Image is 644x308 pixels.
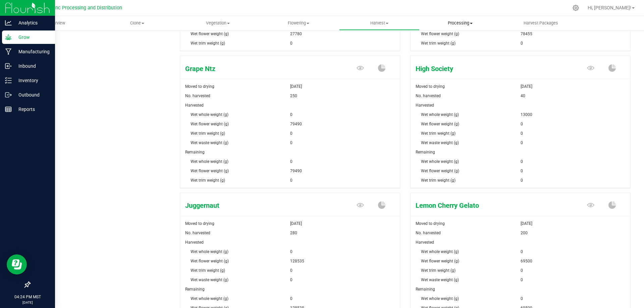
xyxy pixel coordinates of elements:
[420,16,500,30] a: Processing
[416,103,434,108] span: Harvested
[290,138,292,147] span: 0
[290,247,292,256] span: 0
[185,221,214,226] span: Moved to drying
[259,20,339,26] span: Flowering
[339,20,420,26] span: Harvest
[521,256,532,266] span: 69500
[416,150,435,155] span: Remaining
[97,16,178,30] a: Clone
[521,91,525,101] span: 40
[339,16,420,30] a: Harvest
[421,140,459,145] span: Wet waste weight (g)
[416,84,445,89] span: Moved to drying
[521,228,528,238] span: 200
[5,91,12,98] inline-svg: Outbound
[191,122,229,126] span: Wet flower weight (g)
[290,129,292,138] span: 0
[191,278,228,282] span: Wet waste weight (g)
[421,122,459,126] span: Wet flower weight (g)
[97,20,177,26] span: Clone
[421,278,459,282] span: Wet waste weight (g)
[185,94,210,98] span: No. harvested
[16,16,97,30] a: Overview
[5,34,12,41] inline-svg: Grow
[191,131,225,136] span: Wet trim weight (g)
[421,249,459,254] span: Wet whole weight (g)
[5,19,12,26] inline-svg: Analytics
[5,63,12,69] inline-svg: Inbound
[178,20,258,26] span: Vegetation
[521,39,523,48] span: 0
[5,48,12,55] inline-svg: Manufacturing
[411,64,557,74] span: High Society
[421,268,455,273] span: Wet trim weight (g)
[185,231,210,235] span: No. harvested
[421,296,459,301] span: Wet whole weight (g)
[19,5,122,11] span: Globe Farmacy Inc Processing and Distribution
[521,119,523,129] span: 0
[421,178,455,183] span: Wet trim weight (g)
[290,219,302,228] span: [DATE]
[290,256,304,266] span: 128535
[416,94,441,98] span: No. harvested
[290,166,302,176] span: 79490
[3,294,52,300] p: 04:24 PM MST
[411,200,557,210] span: Lemon Cherry Gelato
[290,119,302,129] span: 79490
[12,105,52,113] p: Reports
[521,82,532,91] span: [DATE]
[421,159,459,164] span: Wet whole weight (g)
[416,240,434,245] span: Harvested
[290,228,297,238] span: 280
[421,131,455,136] span: Wet trim weight (g)
[521,247,523,256] span: 0
[521,275,523,285] span: 0
[191,268,225,273] span: Wet trim weight (g)
[3,300,52,305] p: [DATE]
[12,76,52,84] p: Inventory
[258,16,339,30] a: Flowering
[191,140,228,145] span: Wet waste weight (g)
[290,82,302,91] span: [DATE]
[185,150,205,155] span: Remaining
[416,231,441,235] span: No. harvested
[421,112,459,117] span: Wet whole weight (g)
[39,20,74,26] span: Overview
[290,294,292,303] span: 0
[12,91,52,99] p: Outbound
[191,296,228,301] span: Wet whole weight (g)
[185,84,214,89] span: Moved to drying
[420,20,500,26] span: Processing
[521,129,523,138] span: 0
[421,32,459,36] span: Wet flower weight (g)
[185,103,204,108] span: Harvested
[191,259,229,263] span: Wet flower weight (g)
[521,157,523,166] span: 0
[191,249,228,254] span: Wet whole weight (g)
[290,275,292,285] span: 0
[416,221,445,226] span: Moved to drying
[421,259,459,263] span: Wet flower weight (g)
[191,169,229,173] span: Wet flower weight (g)
[7,254,27,274] iframe: Resource center
[588,5,631,10] span: Hi, [PERSON_NAME]!
[191,41,225,46] span: Wet trim weight (g)
[191,178,225,183] span: Wet trim weight (g)
[290,266,292,275] span: 0
[572,5,580,11] div: Manage settings
[185,287,205,292] span: Remaining
[185,240,204,245] span: Harvested
[421,169,459,173] span: Wet flower weight (g)
[180,64,326,74] span: Grape Ntz
[290,91,297,101] span: 250
[290,157,292,166] span: 0
[12,62,52,70] p: Inbound
[290,176,292,185] span: 0
[421,41,455,46] span: Wet trim weight (g)
[191,159,228,164] span: Wet whole weight (g)
[191,32,229,36] span: Wet flower weight (g)
[521,294,523,303] span: 0
[12,19,52,27] p: Analytics
[177,16,258,30] a: Vegetation
[521,110,532,119] span: 13000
